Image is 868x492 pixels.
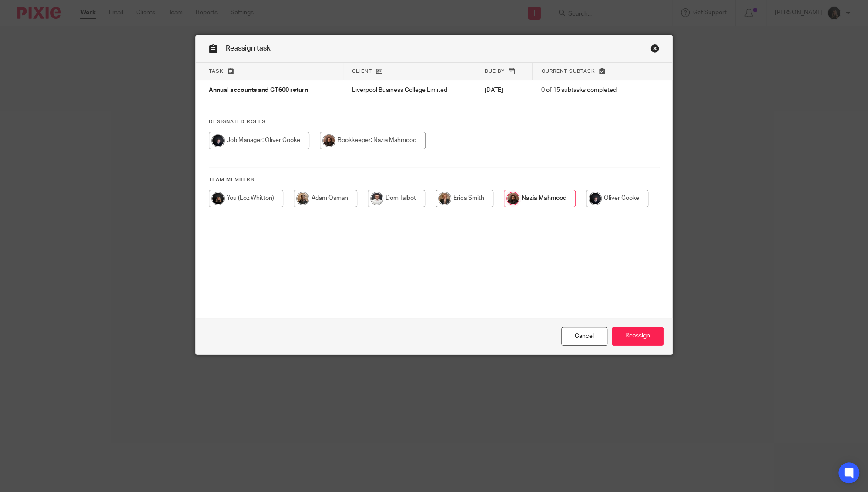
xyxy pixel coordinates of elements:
[650,44,659,56] a: Close this dialog window
[352,69,372,74] span: Client
[484,86,524,94] p: [DATE]
[533,80,642,101] td: 0 of 15 subtasks completed
[209,69,224,74] span: Task
[209,118,659,125] h4: Designated Roles
[485,69,505,74] span: Due by
[612,327,664,346] input: Reassign
[226,45,271,52] span: Reassign task
[209,88,308,94] span: Annual accounts and CT600 return
[541,69,595,74] span: Current subtask
[561,327,607,346] a: Close this dialog window
[209,176,659,183] h4: Team members
[352,86,467,94] p: Liverpool Business College Limited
